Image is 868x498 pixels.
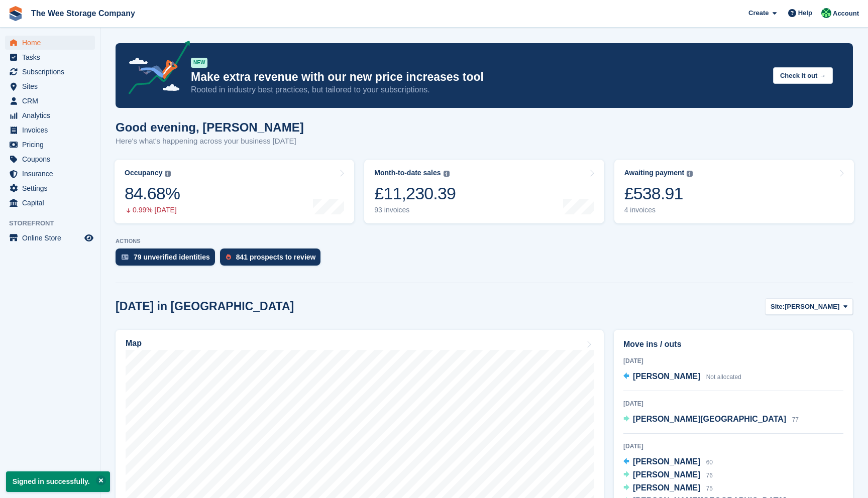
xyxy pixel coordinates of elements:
[5,65,95,79] a: menu
[22,36,82,50] span: Home
[116,248,220,271] a: 79 unverified identities
[5,108,95,122] a: menu
[771,302,785,312] span: Site:
[22,50,82,64] span: Tasks
[633,470,700,479] span: [PERSON_NAME]
[191,84,765,95] p: Rooted in industry best practices, but tailored to your subscriptions.
[444,171,450,177] img: icon-info-grey-7440780725fd019a000dd9b08b2336e03edf1995a4989e88bcd33f0948082b44.svg
[115,160,354,223] a: Occupancy 84.68% 0.99% [DATE]
[236,253,316,261] div: 841 prospects to review
[633,415,786,423] span: [PERSON_NAME][GEOGRAPHIC_DATA]
[5,36,95,50] a: menu
[706,485,713,492] span: 75
[126,339,142,348] h2: Map
[116,120,304,134] h1: Good evening, [PERSON_NAME]
[624,183,693,204] div: £538.91
[22,65,82,79] span: Subscriptions
[623,356,843,365] div: [DATE]
[120,41,190,98] img: price-adjustments-announcement-icon-8257ccfd72463d97f412b2fc003d46551f7dbcb40ab6d574587a9cd5c0d94...
[125,169,162,177] div: Occupancy
[5,167,95,181] a: menu
[5,50,95,64] a: menu
[785,302,839,312] span: [PERSON_NAME]
[6,471,110,492] p: Signed in successfully.
[633,372,700,381] span: [PERSON_NAME]
[191,58,207,68] div: NEW
[623,338,843,350] h2: Move ins / outs
[5,123,95,137] a: menu
[8,6,23,21] img: stora-icon-8386f47178a22dfd0bd8f6a31ec36ba5ce8667c1dd55bd0f319d3a0aa187defe.svg
[22,167,82,181] span: Insurance
[125,183,180,204] div: 84.68%
[821,8,831,18] img: Monika Pawlaczek
[374,169,441,177] div: Month-to-date sales
[633,483,700,492] span: [PERSON_NAME]
[765,298,853,315] button: Site: [PERSON_NAME]
[122,254,129,260] img: verify_identity-adf6edd0f0f0b5bbfe63781bf79b02c33cf7c696d77639b501bdc392416b5a36.svg
[22,108,82,122] span: Analytics
[623,370,741,384] a: [PERSON_NAME] Not allocated
[833,9,859,19] span: Account
[226,254,231,260] img: prospect-51fa495bee0391a8d652442698ab0144808aea92771e9ea1ae160a38d050c398.svg
[83,232,95,244] a: Preview store
[5,231,95,245] a: menu
[624,169,685,177] div: Awaiting payment
[623,442,843,451] div: [DATE]
[22,79,82,93] span: Sites
[22,94,82,108] span: CRM
[623,413,799,426] a: [PERSON_NAME][GEOGRAPHIC_DATA] 77
[165,171,171,177] img: icon-info-grey-7440780725fd019a000dd9b08b2336e03edf1995a4989e88bcd33f0948082b44.svg
[22,181,82,195] span: Settings
[706,374,741,381] span: Not allocated
[773,67,833,84] button: Check it out →
[22,152,82,166] span: Coupons
[22,123,82,137] span: Invoices
[22,231,82,245] span: Online Store
[5,94,95,108] a: menu
[748,8,769,18] span: Create
[798,8,812,18] span: Help
[5,152,95,166] a: menu
[125,206,180,214] div: 0.99% [DATE]
[5,79,95,93] a: menu
[116,300,294,313] h2: [DATE] in [GEOGRAPHIC_DATA]
[623,399,843,408] div: [DATE]
[134,253,210,261] div: 79 unverified identities
[687,171,693,177] img: icon-info-grey-7440780725fd019a000dd9b08b2336e03edf1995a4989e88bcd33f0948082b44.svg
[22,138,82,152] span: Pricing
[27,5,139,22] a: The Wee Storage Company
[623,456,713,469] a: [PERSON_NAME] 60
[706,472,713,479] span: 76
[374,183,456,204] div: £11,230.39
[116,136,304,147] p: Here's what's happening across your business [DATE]
[623,469,713,482] a: [PERSON_NAME] 76
[633,457,700,466] span: [PERSON_NAME]
[614,160,854,223] a: Awaiting payment £538.91 4 invoices
[706,459,713,466] span: 60
[5,181,95,195] a: menu
[5,138,95,152] a: menu
[623,482,713,495] a: [PERSON_NAME] 75
[220,248,326,271] a: 841 prospects to review
[116,238,853,244] p: ACTIONS
[374,206,456,214] div: 93 invoices
[9,218,100,228] span: Storefront
[364,160,604,223] a: Month-to-date sales £11,230.39 93 invoices
[5,196,95,210] a: menu
[792,416,799,423] span: 77
[22,196,82,210] span: Capital
[191,70,765,84] p: Make extra revenue with our new price increases tool
[624,206,693,214] div: 4 invoices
